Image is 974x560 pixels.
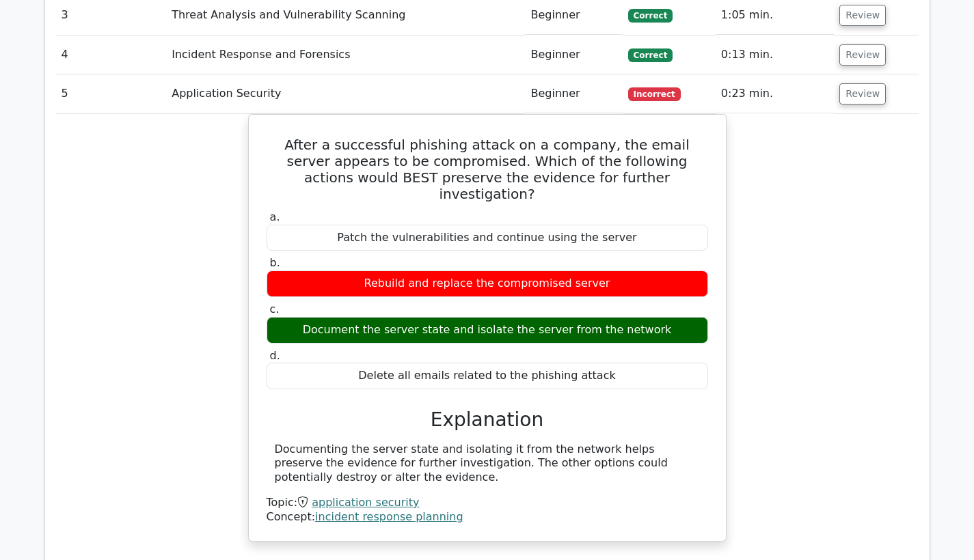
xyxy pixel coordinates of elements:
span: Incorrect [628,87,681,101]
td: 5 [56,74,167,113]
td: Incident Response and Forensics [166,36,525,74]
span: Correct [628,48,673,62]
td: 0:23 min. [716,74,835,113]
span: Correct [628,9,673,23]
div: Concept: [267,510,708,524]
td: Beginner [525,36,622,74]
div: Patch the vulnerabilities and continue using the server [267,225,708,251]
a: application security [312,496,419,509]
h3: Explanation [275,408,700,432]
td: 0:13 min. [716,36,835,74]
td: Application Security [166,74,525,113]
div: Document the server state and isolate the server from the network [267,317,708,344]
span: d. [270,349,280,362]
div: Topic: [267,496,708,510]
button: Review [839,44,886,66]
h5: After a successful phishing attack on a company, the email server appears to be compromised. Whic... [265,137,709,202]
span: c. [270,303,280,316]
a: incident response planning [315,510,463,523]
button: Review [839,83,886,104]
div: Documenting the server state and isolating it from the network helps preserve the evidence for fu... [275,443,700,485]
span: a. [270,210,280,223]
td: 4 [56,36,167,74]
div: Rebuild and replace the compromised server [267,270,708,297]
td: Beginner [525,74,622,113]
span: b. [270,256,280,269]
button: Review [839,5,886,26]
div: Delete all emails related to the phishing attack [267,363,708,389]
